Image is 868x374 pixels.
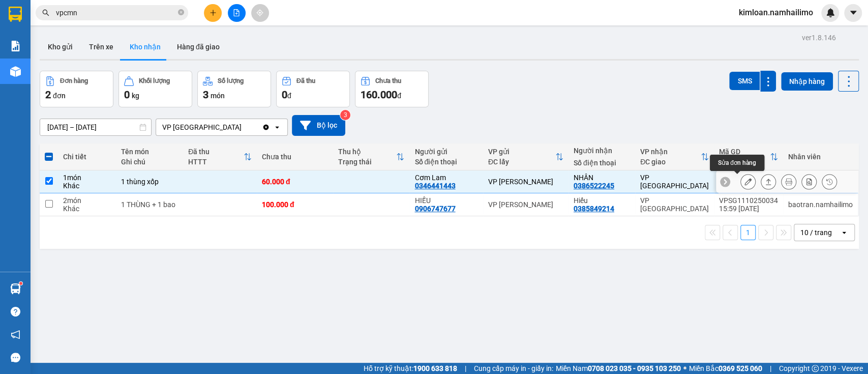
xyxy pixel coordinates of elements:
[488,158,555,166] div: ĐC lấy
[812,365,819,372] span: copyright
[211,92,225,100] span: món
[761,174,776,189] div: Giao hàng
[488,178,563,186] div: VP [PERSON_NAME]
[121,148,178,156] div: Tên món
[9,33,112,45] div: A.HIẾU
[63,205,111,213] div: Khác
[218,77,244,84] div: Số lượng
[361,89,397,101] span: 160.000
[488,200,563,209] div: VP [PERSON_NAME]
[42,9,49,16] span: search
[122,35,169,59] button: Kho nhận
[788,153,853,161] div: Nhân viên
[710,155,764,171] div: Sửa đơn hàng
[40,71,113,107] button: Đơn hàng2đơn
[45,89,51,101] span: 2
[121,158,178,166] div: Ghi chú
[11,330,20,339] span: notification
[465,363,466,374] span: |
[338,158,396,166] div: Trạng thái
[364,363,457,374] span: Hỗ trợ kỹ thuật:
[292,115,345,136] button: Bộ lọc
[10,66,21,77] img: warehouse-icon
[414,148,477,156] div: Người gửi
[40,119,151,135] input: Select a date range.
[714,143,783,170] th: Toggle SortBy
[262,200,328,209] div: 100.000 đ
[414,205,455,213] div: 0906747677
[9,9,112,33] div: VP [GEOGRAPHIC_DATA]
[729,72,760,90] button: SMS
[197,71,271,107] button: Số lượng3món
[574,182,614,190] div: 0386522245
[81,35,122,59] button: Trên xe
[474,363,553,374] span: Cung cấp máy in - giấy in:
[840,228,848,237] svg: open
[233,9,240,16] span: file-add
[731,6,821,19] span: kimloan.namhailimo
[719,364,762,372] strong: 0369 525 060
[340,110,350,120] sup: 3
[770,363,771,374] span: |
[740,225,756,240] button: 1
[488,148,555,156] div: VP gửi
[640,196,709,213] div: VP [GEOGRAPHIC_DATA]
[9,10,24,20] span: Gửi:
[287,92,291,100] span: đ
[574,174,630,182] div: NHÂN
[849,8,858,17] span: caret-down
[740,174,756,189] div: Sửa đơn hàng
[588,364,681,372] strong: 0708 023 035 - 0935 103 250
[414,158,477,166] div: Số điện thoại
[635,143,714,170] th: Toggle SortBy
[60,77,88,84] div: Đơn hàng
[121,200,178,209] div: 1 THÙNG + 1 bao
[788,200,853,209] div: baotran.namhailimo
[683,366,686,370] span: ⚪️
[169,35,228,59] button: Hàng đã giao
[251,4,269,22] button: aim
[178,9,184,15] span: close-circle
[53,92,66,100] span: đơn
[719,196,778,205] div: VPSG1110250034
[844,4,862,22] button: caret-down
[11,353,20,362] span: message
[355,71,429,107] button: Chưa thu160.000đ
[800,227,832,238] div: 10 / trang
[63,153,111,161] div: Chi tiết
[203,89,208,101] span: 3
[802,32,836,43] div: ver 1.8.146
[228,4,246,22] button: file-add
[8,67,23,77] span: CR :
[276,71,350,107] button: Đã thu0đ
[483,143,568,170] th: Toggle SortBy
[243,122,244,132] input: Selected VP chợ Mũi Né.
[63,196,111,205] div: 2 món
[640,148,701,156] div: VP nhận
[574,159,630,167] div: Số điện thoại
[397,92,401,100] span: đ
[781,72,833,91] button: Nhập hàng
[719,148,770,156] div: Mã GD
[183,143,256,170] th: Toggle SortBy
[40,35,81,59] button: Kho gửi
[262,153,328,161] div: Chưa thu
[9,7,22,22] img: logo-vxr
[256,9,263,16] span: aim
[121,178,178,186] div: 1 thùng xốp
[209,9,217,16] span: plus
[132,92,139,100] span: kg
[826,8,835,17] img: icon-new-feature
[640,174,709,190] div: VP [GEOGRAPHIC_DATA]
[282,89,287,101] span: 0
[63,182,111,190] div: Khác
[262,123,270,131] svg: Clear value
[574,147,630,155] div: Người nhận
[119,33,201,45] div: kha
[124,89,130,101] span: 0
[19,282,22,285] sup: 1
[414,196,477,205] div: HIẾU
[56,7,176,18] input: Tìm tên, số ĐT hoặc mã đơn
[719,205,778,213] div: 15:59 [DATE]
[119,45,201,60] div: 0368407938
